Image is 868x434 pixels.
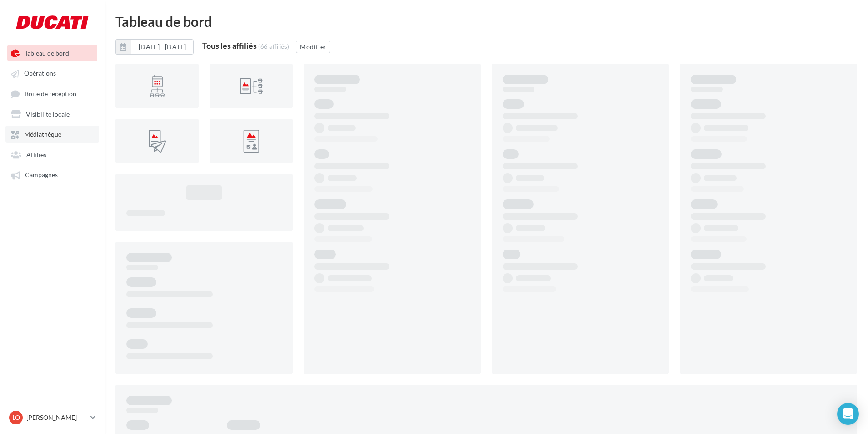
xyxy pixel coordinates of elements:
a: Visibilité locale [5,106,99,122]
div: Open Intercom Messenger [837,403,859,425]
a: Opérations [5,65,99,81]
div: Tous les affiliés [202,41,257,50]
span: Opérations [24,70,56,77]
span: Boîte de réception [25,90,76,97]
div: Tableau de bord [115,15,857,28]
p: [PERSON_NAME] [26,413,87,422]
a: Lo [PERSON_NAME] [7,409,97,426]
span: Médiathèque [24,131,61,138]
span: Campagnes [25,171,58,179]
div: (66 affiliés) [258,43,289,50]
a: Médiathèque [5,126,99,142]
span: Affiliés [26,151,46,158]
button: [DATE] - [DATE] [131,39,194,55]
button: [DATE] - [DATE] [115,39,194,55]
a: Campagnes [5,166,99,183]
span: Lo [12,413,20,422]
a: Boîte de réception [5,85,99,102]
span: Tableau de bord [25,49,69,57]
span: Visibilité locale [26,110,70,118]
a: Affiliés [5,146,99,163]
button: Modifier [296,41,330,53]
a: Tableau de bord [5,45,99,61]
